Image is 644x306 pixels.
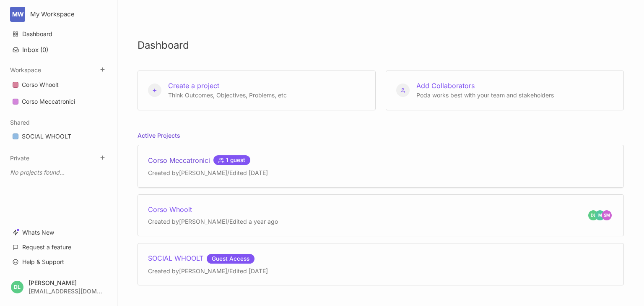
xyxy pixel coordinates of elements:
[8,225,109,241] a: Whats New
[10,66,41,73] button: Workspace
[8,162,109,183] div: Private
[8,77,109,93] a: Corso Whoolt
[8,74,109,113] div: Workspace
[8,42,109,57] button: Inbox (0)
[386,71,624,110] button: Add Collaborators Poda works best with your team and stakeholders
[8,275,109,299] button: DL[PERSON_NAME][EMAIL_ADDRESS][DOMAIN_NAME]
[8,128,109,144] a: SOCIAL WHOOLT
[416,92,554,99] span: Poda works best with your team and stakeholders
[138,131,180,146] h5: Active Projects
[416,81,475,90] span: Add Collaborators
[8,126,109,148] div: Shared
[148,169,268,177] div: Created by [PERSON_NAME] / Edited [DATE]
[138,40,624,50] h1: Dashboard
[148,254,268,264] div: SOCIAL WHOOLT
[8,239,109,255] a: Request a feature
[602,210,612,220] div: SM
[207,254,254,264] span: Guest Access
[10,7,107,22] button: MWMy Workspace
[148,217,278,226] div: Created by [PERSON_NAME] / Edited a year ago
[168,81,219,90] span: Create a project
[8,94,109,110] a: Corso Meccatronici
[138,194,624,236] a: SMMDLCorso WhooltCreated by[PERSON_NAME]/Edited a year ago
[138,145,624,187] a: Corso Meccatronici 1 guestCreated by[PERSON_NAME]/Edited [DATE]
[30,10,93,18] div: My Workspace
[11,281,23,293] div: DL
[22,97,75,107] div: Corso Meccatronici
[10,7,25,22] div: MW
[29,288,102,294] div: [EMAIL_ADDRESS][DOMAIN_NAME]
[138,71,376,110] button: Create a project Think Outcomes, Objectives, Problems, etc
[8,165,109,180] div: No projects found...
[10,154,29,162] button: Private
[595,210,605,220] div: M
[8,254,109,270] a: Help & Support
[148,155,268,165] div: Corso Meccatronici
[8,26,109,42] a: Dashboard
[148,267,268,275] div: Created by [PERSON_NAME] / Edited [DATE]
[168,92,287,99] span: Think Outcomes, Objectives, Problems, etc
[138,243,624,285] a: SOCIAL WHOOLTGuest AccessCreated by[PERSON_NAME]/Edited [DATE]
[588,210,598,220] div: DL
[148,205,278,214] div: Corso Whoolt
[213,155,250,165] span: 1 guest
[29,280,102,286] div: [PERSON_NAME]
[22,131,71,141] div: SOCIAL WHOOLT
[22,80,59,90] div: Corso Whoolt
[10,119,30,126] button: Shared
